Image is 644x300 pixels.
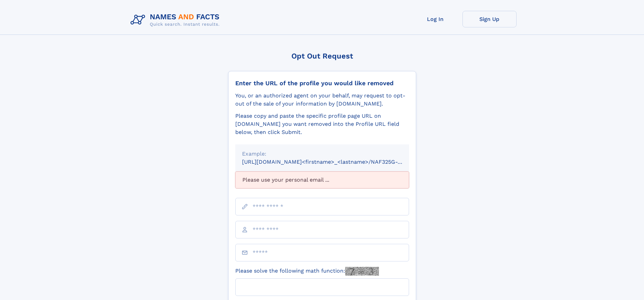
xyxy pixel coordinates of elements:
a: Sign Up [462,11,517,27]
a: Log In [408,11,462,27]
div: You, or an authorized agent on your behalf, may request to opt-out of the sale of your informatio... [235,92,409,108]
div: Please use your personal email ... [235,171,409,188]
div: Please copy and paste the specific profile page URL on [DOMAIN_NAME] you want removed into the Pr... [235,112,409,136]
div: Example: [242,150,402,158]
label: Please solve the following math function: [235,267,379,276]
div: Opt Out Request [228,52,416,60]
img: Logo Names and Facts [128,11,225,29]
small: [URL][DOMAIN_NAME]<firstname>_<lastname>/NAF325G-xxxxxxxx [242,159,422,165]
div: Enter the URL of the profile you would like removed [235,79,409,87]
